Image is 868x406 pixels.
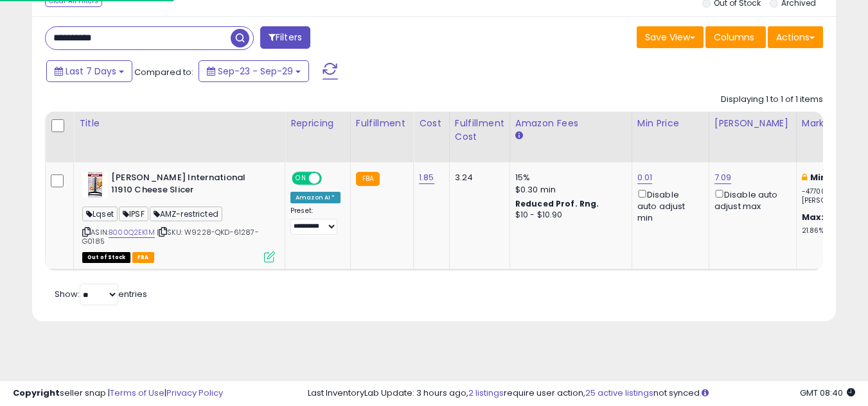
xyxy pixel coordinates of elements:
[82,207,118,221] span: Lqset
[166,387,223,399] a: Privacy Policy
[13,387,223,400] div: seller snap | |
[66,65,116,78] span: Last 7 Days
[802,211,824,223] b: Max:
[109,227,155,238] a: B000Q2EK1M
[79,117,279,130] div: Title
[13,387,60,399] strong: Copyright
[320,173,341,184] span: OFF
[515,130,523,142] small: Amazon Fees.
[419,171,434,184] a: 1.85
[308,387,855,400] div: Last InventoryLab Update: 3 hours ago, require user action, not synced.
[82,172,108,198] img: 41siUtDIXsL._SL40_.jpg
[768,26,823,48] button: Actions
[585,387,653,399] a: 25 active listings
[150,207,222,221] span: AMZ-restricted
[714,117,791,130] div: [PERSON_NAME]
[515,172,622,183] div: 15%
[455,117,504,144] div: Fulfillment Cost
[637,171,653,184] a: 0.01
[515,117,626,130] div: Amazon Fees
[134,66,193,78] span: Compared to:
[199,60,309,82] button: Sep-23 - Sep-29
[46,60,132,82] button: Last 7 Days
[82,172,275,261] div: ASIN:
[82,252,130,263] span: All listings that are currently out of stock and unavailable for purchase on Amazon
[290,117,345,130] div: Repricing
[119,207,148,221] span: IPSF
[705,26,766,48] button: Columns
[110,387,164,399] a: Terms of Use
[515,184,622,196] div: $0.30 min
[714,187,786,212] div: Disable auto adjust max
[356,172,380,186] small: FBA
[218,65,293,78] span: Sep-23 - Sep-29
[290,192,341,203] div: Amazon AI *
[810,171,829,183] b: Min:
[637,187,699,224] div: Disable auto adjust min
[55,288,147,300] span: Show: entries
[82,227,259,246] span: | SKU: W9228-QKD-61287-G0185
[455,172,500,183] div: 3.24
[290,207,341,235] div: Preset:
[637,117,704,130] div: Min Price
[111,172,267,199] b: [PERSON_NAME] International 11910 Cheese Slicer
[132,252,154,263] span: FBA
[468,387,504,399] a: 2 listings
[260,26,310,49] button: Filters
[356,117,408,130] div: Fulfillment
[637,26,704,48] button: Save View
[714,31,754,44] span: Columns
[515,210,622,221] div: $10 - $10.90
[800,387,855,399] span: 2025-10-7 08:40 GMT
[515,198,599,209] b: Reduced Prof. Rng.
[293,173,309,184] span: ON
[721,94,823,106] div: Displaying 1 to 1 of 1 items
[714,171,732,184] a: 7.09
[419,117,444,130] div: Cost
